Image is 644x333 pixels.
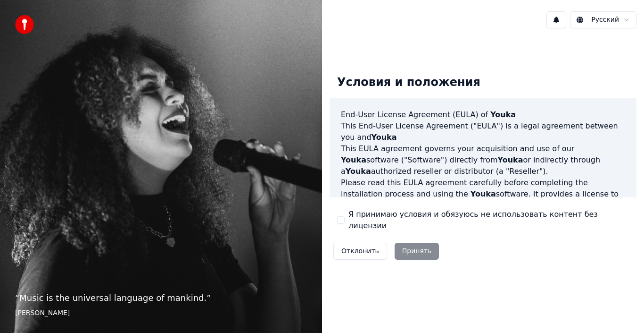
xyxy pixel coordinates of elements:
[333,243,387,260] button: Отклонить
[341,143,625,177] p: This EULA agreement governs your acquisition and use of our software ("Software") directly from o...
[341,120,625,143] p: This End-User License Agreement ("EULA") is a legal agreement between you and
[341,109,625,120] h3: End-User License Agreement (EULA) of
[348,209,629,231] label: Я принимаю условия и обязуюсь не использовать контент без лицензии
[341,155,366,164] span: Youka
[372,133,397,142] span: Youka
[15,308,307,318] footer: [PERSON_NAME]
[471,189,496,198] span: Youka
[341,177,625,222] p: Please read this EULA agreement carefully before completing the installation process and using th...
[346,167,371,176] span: Youka
[15,291,307,305] p: “ Music is the universal language of mankind. ”
[490,110,516,119] span: Youka
[498,155,523,164] span: Youka
[330,68,488,98] div: Условия и положения
[15,15,34,34] img: youka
